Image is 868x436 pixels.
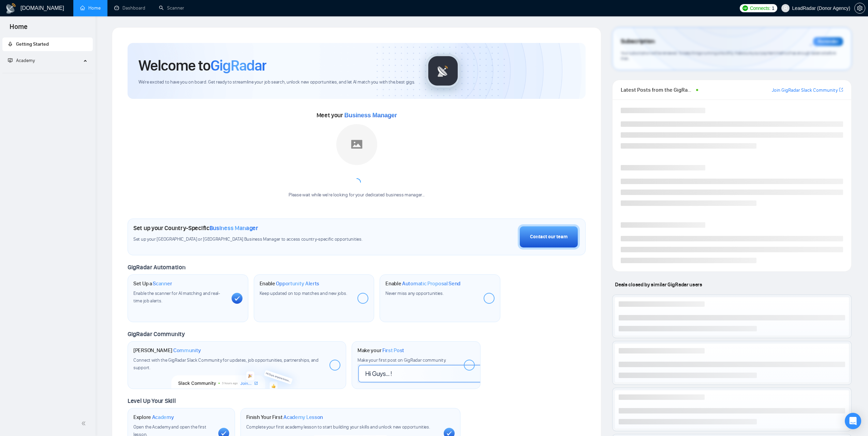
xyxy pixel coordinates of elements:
[750,4,770,12] span: Connects:
[5,3,16,14] img: logo
[284,192,429,198] div: Please wait while we're looking for your dedicated business manager...
[772,87,838,94] a: Join GigRadar Slack Community
[382,347,404,354] span: First Post
[80,5,101,11] a: homeHome
[260,290,347,296] span: Keep updated on top matches and new jobs.
[16,41,49,47] span: Getting Started
[317,111,397,119] span: Meet your
[133,414,174,421] h1: Explore
[260,280,320,287] h1: Enable
[8,58,35,63] span: Academy
[114,5,145,11] a: dashboardDashboard
[845,413,861,429] div: Open Intercom Messenger
[344,112,397,119] span: Business Manager
[152,414,174,421] span: Academy
[172,358,302,389] img: slackcommunity-bg.png
[839,87,843,93] a: export
[128,330,185,338] span: GigRadar Community
[16,58,35,63] span: Academy
[209,224,258,232] span: Business Manager
[133,290,220,304] span: Enable the scanner for AI matching and real-time job alerts.
[357,347,404,354] h1: Make your
[4,22,33,36] span: Home
[855,5,865,11] span: setting
[2,37,93,51] li: Getting Started
[133,236,401,243] span: Set up your [GEOGRAPHIC_DATA] or [GEOGRAPHIC_DATA] Business Manager to access country-specific op...
[426,54,460,88] img: gigradar-logo.png
[173,347,201,354] span: Community
[772,4,775,12] span: 1
[854,3,865,14] button: setting
[159,5,184,11] a: searchScanner
[246,424,430,430] span: Complete your first academy lesson to start building your skills and unlock new opportunities.
[133,347,201,354] h1: [PERSON_NAME]
[128,264,185,271] span: GigRadar Automation
[133,224,258,232] h1: Set up your Country-Specific
[8,42,13,46] span: rocket
[621,86,694,94] span: Latest Posts from the GigRadar Community
[336,124,377,165] img: placeholder.png
[612,279,705,290] span: Deals closed by similar GigRadar users
[518,224,580,250] button: Contact our team
[138,56,266,75] h1: Welcome to
[839,87,843,92] span: export
[621,50,836,61] span: Your subscription will be renewed. To keep things running smoothly, make sure your payment method...
[246,414,323,421] h1: Finish Your First
[530,233,568,241] div: Contact our team
[402,280,460,287] span: Automatic Proposal Send
[128,397,176,405] span: Level Up Your Skill
[357,357,446,363] span: Make your first post on GigRadar community.
[133,280,172,287] h1: Set Up a
[8,58,13,63] span: fund-projection-screen
[385,290,443,296] span: Never miss any opportunities.
[854,5,865,11] a: setting
[283,414,323,421] span: Academy Lesson
[813,37,843,46] div: Reminder
[2,70,93,75] li: Academy Homepage
[742,5,748,11] img: upwork-logo.png
[153,280,172,287] span: Scanner
[81,420,88,427] span: double-left
[621,36,654,47] span: Subscription
[353,178,361,186] span: loading
[783,6,788,11] span: user
[138,79,415,86] span: We're excited to have you on board. Get ready to streamline your job search, unlock new opportuni...
[385,280,460,287] h1: Enable
[210,56,266,75] span: GigRadar
[276,280,319,287] span: Opportunity Alerts
[133,357,319,371] span: Connect with the GigRadar Slack Community for updates, job opportunities, partnerships, and support.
